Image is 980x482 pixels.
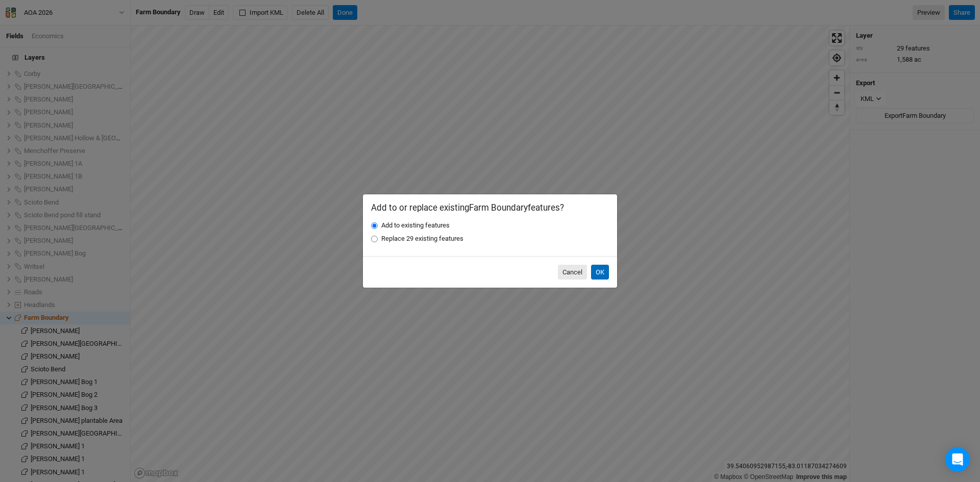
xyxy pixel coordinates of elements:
label: Replace 29 existing features [381,234,463,243]
div: Open Intercom Messenger [945,447,970,472]
label: Add to existing features [381,221,450,230]
button: Cancel [558,265,587,280]
h2: Add to or replace existing Farm Boundary features? [371,202,609,213]
button: OK [591,265,609,280]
